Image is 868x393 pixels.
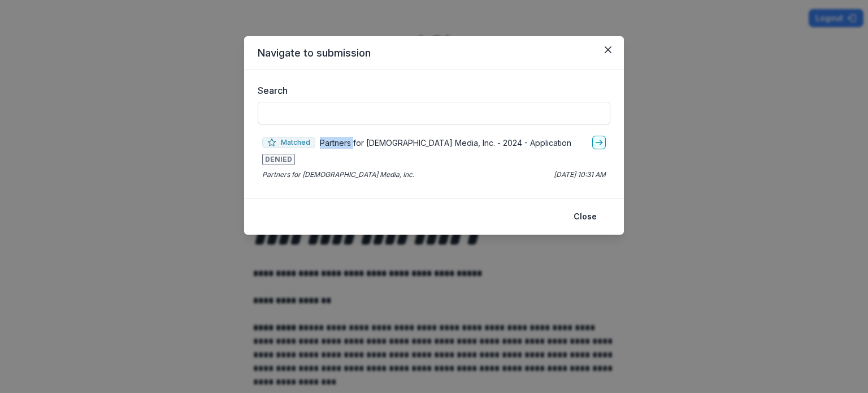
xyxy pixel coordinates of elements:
p: [DATE] 10:31 AM [554,170,606,180]
button: Close [567,208,604,226]
a: go-to [592,136,606,149]
span: Matched [262,137,315,148]
p: Partners for [DEMOGRAPHIC_DATA] Media, Inc. - 2024 - Application [320,137,571,149]
label: Search [258,84,604,97]
span: DENIED [262,154,295,165]
header: Navigate to submission [244,36,624,70]
button: Close [599,41,617,59]
p: Partners for [DEMOGRAPHIC_DATA] Media, Inc. [262,170,414,180]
